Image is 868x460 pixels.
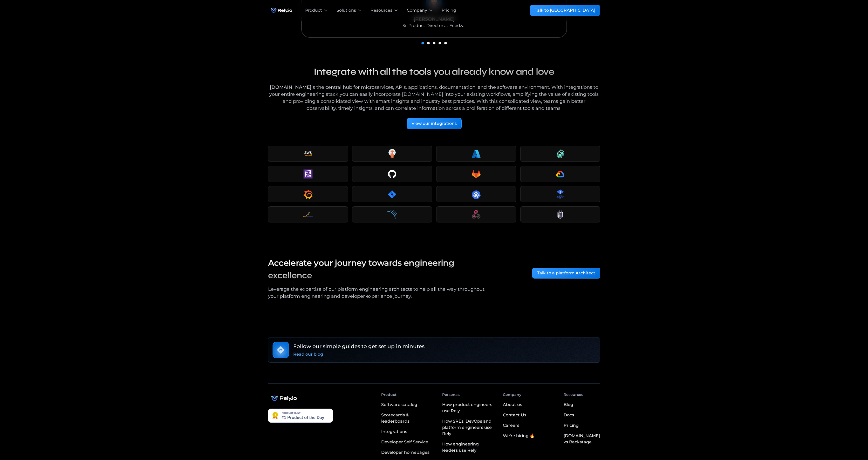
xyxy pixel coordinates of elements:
[564,420,579,431] a: Pricing
[834,426,861,453] iframe: Chatbot
[444,42,447,44] div: Show slide 5 of 5
[442,439,495,456] a: How engineering leaders use Rely
[381,427,434,437] a: Integrations
[442,7,456,13] a: Pricing
[407,118,462,129] a: View our integrations
[503,433,535,439] div: We're hiring 🔥
[371,7,392,13] div: Resources
[503,402,522,408] div: About us
[564,433,600,445] div: [DOMAIN_NAME] vs Backstage
[442,400,495,416] a: How product engineers use Rely
[268,5,295,16] a: home
[503,412,526,418] div: Contact Us
[535,7,595,13] div: Talk to [GEOGRAPHIC_DATA]
[442,418,495,437] div: How SREs, DevOps and platform engineers use Rely
[439,42,441,44] div: Show slide 4 of 5
[402,23,466,29] div: Sr. Product Director at Feedzai
[564,402,573,408] div: Blog
[268,286,491,300] div: Leverage the expertise of our platform engineering architects to help all the way throughout your...
[268,337,600,363] a: Follow our simple guides to get set up in minutesRead our blog
[268,409,333,423] img: Rely.io - The developer portal with an AI assistant you can speak with | Product Hunt
[407,7,427,13] div: Company
[381,437,434,447] a: Developer Self Service
[270,84,311,90] a: [DOMAIN_NAME]
[503,400,522,410] a: About us
[381,392,397,397] div: Product
[381,447,434,458] a: Developer homepages
[537,270,595,276] div: Talk to a platform Architect
[503,420,519,431] a: Careers
[530,5,600,16] a: Talk to [GEOGRAPHIC_DATA]
[381,402,417,408] div: Software catalog
[293,351,323,357] div: Read our blog
[503,422,519,429] div: Careers
[564,410,574,420] a: Docs
[564,431,600,447] a: [DOMAIN_NAME] vs Backstage
[442,416,495,439] a: How SREs, DevOps and platform engineers use Rely
[442,392,460,397] div: Personas
[503,392,521,397] div: Company
[268,84,600,112] div: is the central hub for microservices, APIs, applications, documentation, and the software environ...
[293,342,425,350] h6: Follow our simple guides to get set up in minutes
[433,42,435,44] div: Show slide 3 of 5
[381,412,434,424] div: Scorecards & leaderboards
[503,431,535,441] a: We're hiring 🔥
[337,7,356,13] div: Solutions
[381,400,434,410] a: Software catalog
[412,120,457,127] div: View our integrations
[442,402,495,414] div: How product engineers use Rely
[268,64,600,80] h2: Integrate with all the tools you already know and love
[564,422,579,429] div: Pricing
[442,441,495,454] div: How engineering leaders use Rely
[427,42,430,44] div: Show slide 2 of 5
[381,429,407,435] div: Integrations
[381,449,429,456] div: Developer homepages
[305,7,322,13] div: Product
[268,257,491,282] h3: Accelerate your journey towards engineering excellence
[564,412,574,418] div: Docs
[381,439,428,445] div: Developer Self Service
[421,42,424,44] div: Show slide 1 of 5
[564,400,573,410] a: Blog
[381,410,434,427] a: Scorecards & leaderboards
[564,392,583,397] div: Resources
[268,5,295,16] img: Rely.io logo
[503,410,526,420] a: Contact Us
[532,268,600,279] a: Talk to a platform Architect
